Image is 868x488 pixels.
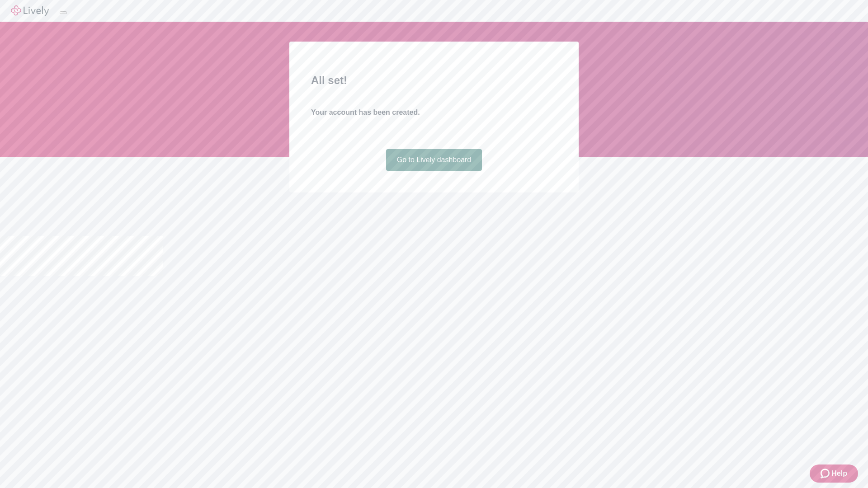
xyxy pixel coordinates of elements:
[11,5,49,16] img: Lively
[386,149,482,171] a: Go to Lively dashboard
[810,465,858,483] button: Zendesk support iconHelp
[60,11,67,14] button: Log out
[821,468,831,479] svg: Zendesk support icon
[311,72,557,89] h2: All set!
[831,468,847,479] span: Help
[311,107,557,118] h4: Your account has been created.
